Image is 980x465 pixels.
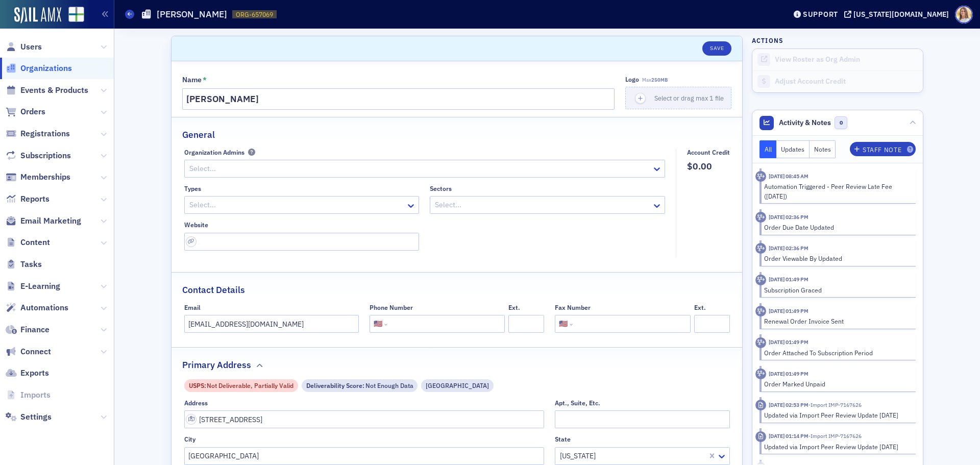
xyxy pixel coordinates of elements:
button: Save [702,41,731,56]
span: Exports [20,368,49,379]
button: Staff Note [850,142,916,156]
div: Renewal Order Invoice Sent [764,316,909,326]
span: Memberships [20,172,70,183]
div: Deliverability Score: Not Enough Data [302,379,418,392]
div: State [555,435,571,443]
span: 250MB [651,77,668,83]
button: Updates [776,140,810,158]
div: Activity [755,212,766,223]
a: Automations [6,302,68,313]
span: Finance [20,324,50,335]
span: USPS : [189,381,207,390]
div: Types [184,185,201,192]
div: USPS: Not Deliverable, Partially Valid [184,379,298,392]
div: Automation Triggered - Peer Review Late Fee ([DATE]) [764,182,909,201]
a: Adjust Account Credit [752,70,923,92]
span: Email Marketing [20,215,81,227]
div: Order Attached To Subscription Period [764,348,909,357]
a: Settings [6,411,52,423]
span: Tasks [20,259,42,270]
div: Email [184,304,201,311]
div: Ext. [508,304,520,311]
time: 5/1/2025 01:49 PM [769,276,808,283]
div: Adjust Account Credit [775,77,918,86]
a: Users [6,41,42,53]
a: Email Marketing [6,215,81,227]
span: E-Learning [20,281,60,292]
div: Updated via Import Peer Review Update [DATE] [764,442,909,451]
time: 5/1/2025 02:36 PM [769,213,808,221]
a: Content [6,237,50,248]
div: Phone Number [370,304,413,311]
button: All [759,140,777,158]
div: Activity [755,306,766,316]
span: Activity & Notes [779,117,831,128]
div: Activity [755,171,766,182]
div: 🇺🇸 [559,319,568,329]
div: Activity [755,275,766,285]
h2: General [182,128,215,141]
span: Import IMP-7167626 [808,401,862,408]
a: E-Learning [6,281,60,292]
span: Subscriptions [20,150,71,161]
div: 🇺🇸 [374,319,382,329]
div: Activity [755,337,766,348]
div: Fax Number [555,304,591,311]
time: 5/1/2025 01:49 PM [769,307,808,314]
h4: Actions [752,36,783,45]
img: SailAMX [68,7,84,22]
div: Support [803,10,838,19]
a: View Homepage [61,7,84,24]
h2: Primary Address [182,358,251,372]
span: 0 [835,116,847,129]
button: [US_STATE][DOMAIN_NAME] [844,11,952,18]
time: 4/28/2025 01:14 PM [769,432,808,439]
a: Subscriptions [6,150,71,161]
abbr: This field is required [203,76,207,85]
div: Commercial Street [421,379,494,392]
span: Users [20,41,42,53]
a: Registrations [6,128,70,139]
div: Logo [625,76,639,83]
span: ORG-657069 [236,10,273,19]
span: Max [642,77,668,83]
div: [US_STATE][DOMAIN_NAME] [853,10,949,19]
div: Staff Note [863,147,901,153]
span: Connect [20,346,51,357]
div: Address [184,399,208,407]
img: SailAMX [14,7,61,23]
a: Memberships [6,172,70,183]
div: Order Marked Unpaid [764,379,909,388]
time: 5/1/2025 02:36 PM [769,244,808,252]
span: Settings [20,411,52,423]
span: Content [20,237,50,248]
div: Website [184,221,208,229]
time: 4/28/2025 02:53 PM [769,401,808,408]
div: Imported Activity [755,431,766,442]
a: Orders [6,106,45,117]
span: $0.00 [687,160,730,173]
h1: [PERSON_NAME] [157,8,227,20]
div: Activity [755,243,766,254]
a: Organizations [6,63,72,74]
div: Ext. [694,304,706,311]
div: Order Due Date Updated [764,223,909,232]
div: Organization Admins [184,149,244,156]
h2: Contact Details [182,283,245,297]
span: Profile [955,6,973,23]
div: Name [182,76,202,85]
div: Updated via Import Peer Review Update [DATE] [764,410,909,420]
span: Deliverability Score : [306,381,365,390]
a: Tasks [6,259,42,270]
a: Exports [6,368,49,379]
time: 8/12/2025 08:45 AM [769,173,808,180]
button: Select or drag max 1 file [625,87,731,109]
time: 5/1/2025 01:49 PM [769,370,808,377]
a: Reports [6,193,50,205]
div: City [184,435,195,443]
div: Apt., Suite, Etc. [555,399,600,407]
div: Activity [755,369,766,379]
span: Orders [20,106,45,117]
div: Subscription Graced [764,285,909,295]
